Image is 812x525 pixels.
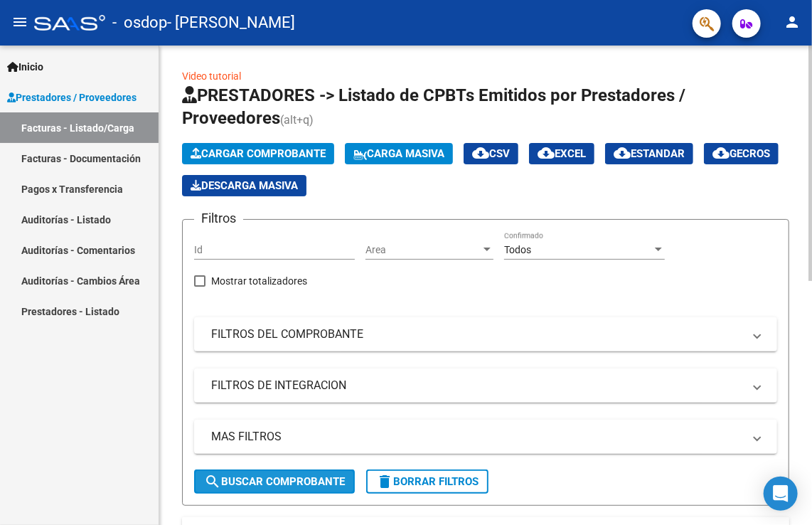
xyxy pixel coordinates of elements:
span: Buscar Comprobante [204,475,345,488]
span: Area [365,244,481,256]
mat-panel-title: FILTROS DEL COMPROBANTE [211,327,743,342]
mat-panel-title: MAS FILTROS [211,429,743,445]
button: Buscar Comprobante [194,470,355,494]
span: PRESTADORES -> Listado de CPBTs Emitidos por Prestadores / Proveedores [182,85,685,128]
mat-panel-title: FILTROS DE INTEGRACION [211,378,743,393]
span: - [PERSON_NAME] [167,7,295,38]
mat-icon: menu [11,14,28,31]
span: Estandar [614,147,685,160]
mat-icon: cloud_download [538,144,555,161]
app-download-masive: Descarga masiva de comprobantes (adjuntos) [182,175,306,196]
mat-icon: cloud_download [472,144,489,161]
button: CSV [464,143,518,164]
mat-icon: person [784,14,801,31]
button: Cargar Comprobante [182,143,334,164]
span: (alt+q) [280,113,314,127]
h3: Filtros [194,208,243,228]
button: Estandar [605,143,693,164]
span: - osdop [112,7,167,38]
button: Descarga Masiva [182,175,306,196]
button: Carga Masiva [345,143,453,164]
span: Borrar Filtros [376,475,479,488]
span: EXCEL [538,147,586,160]
span: Mostrar totalizadores [211,272,307,290]
mat-icon: cloud_download [712,144,730,161]
mat-icon: cloud_download [614,144,631,161]
mat-icon: delete [376,473,393,490]
span: CSV [472,147,510,160]
button: EXCEL [529,143,594,164]
span: Cargar Comprobante [191,147,326,160]
span: Gecros [712,147,770,160]
span: Carga Masiva [353,147,444,160]
mat-expansion-panel-header: FILTROS DE INTEGRACION [194,368,777,403]
button: Borrar Filtros [366,470,488,494]
a: Video tutorial [182,70,241,82]
span: Descarga Masiva [191,179,298,192]
span: Prestadores / Proveedores [7,90,137,105]
mat-expansion-panel-header: FILTROS DEL COMPROBANTE [194,317,777,351]
div: Open Intercom Messenger [764,477,798,511]
mat-icon: search [204,473,221,490]
span: Inicio [7,59,43,75]
mat-expansion-panel-header: MAS FILTROS [194,420,777,454]
span: Todos [504,244,531,255]
button: Gecros [704,143,779,164]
